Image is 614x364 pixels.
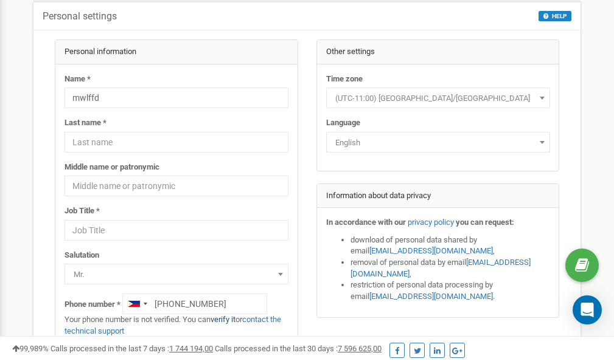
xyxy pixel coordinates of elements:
[215,344,382,353] span: Calls processed in the last 30 days :
[123,294,151,314] div: Telephone country code
[326,117,360,129] label: Language
[12,344,49,353] span: 99,989%
[326,88,550,108] span: (UTC-11:00) Pacific/Midway
[65,299,120,311] label: Phone number *
[69,266,284,283] span: Mr.
[351,280,550,302] li: restriction of personal data processing by email .
[65,314,288,337] p: Your phone number is not verified. You can or
[330,134,546,151] span: English
[369,292,493,301] a: [EMAIL_ADDRESS][DOMAIN_NAME]
[65,250,99,261] label: Salutation
[65,205,100,217] label: Job Title *
[55,40,298,64] div: Personal information
[65,132,288,153] input: Last name
[330,90,546,107] span: (UTC-11:00) Pacific/Midway
[65,74,91,85] label: Name *
[65,220,288,241] input: Job Title
[408,218,454,227] a: privacy policy
[351,258,531,278] a: [EMAIL_ADDRESS][DOMAIN_NAME]
[65,264,288,284] span: Mr.
[122,294,267,314] input: +1-800-555-55-55
[65,88,288,108] input: Name
[65,117,106,129] label: Last name *
[65,176,288,196] input: Middle name or patronymic
[65,162,159,173] label: Middle name or patronymic
[351,235,550,257] li: download of personal data shared by email ,
[456,218,514,227] strong: you can request:
[338,344,382,353] u: 7 596 625,00
[43,11,117,22] h5: Personal settings
[65,315,281,335] a: contact the technical support
[211,315,235,324] a: verify it
[573,295,602,325] div: Open Intercom Messenger
[51,344,213,353] span: Calls processed in the last 7 days :
[317,184,559,208] div: Information about data privacy
[317,40,559,64] div: Other settings
[539,11,571,21] button: HELP
[369,246,493,255] a: [EMAIL_ADDRESS][DOMAIN_NAME]
[169,344,213,353] u: 1 744 194,00
[326,132,550,153] span: English
[351,257,550,280] li: removal of personal data by email ,
[326,218,406,227] strong: In accordance with our
[326,74,363,85] label: Time zone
